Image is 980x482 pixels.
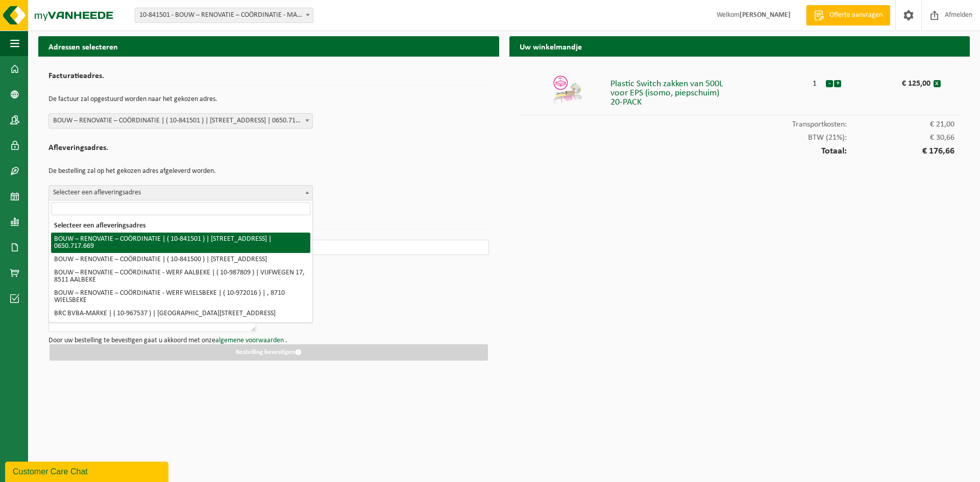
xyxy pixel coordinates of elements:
span: 10-841501 - BOUW – RENOVATIE – COÖRDINATIE - MARKE [135,8,313,22]
p: De factuur zal opgestuurd worden naar het gekozen adres. [48,91,489,108]
h2: Facturatieadres. [48,72,489,86]
a: algemene voorwaarden . [215,337,287,344]
div: Totaal: [520,142,960,156]
span: BOUW – RENOVATIE – COÖRDINATIE | ( 10-841501 ) | MARKEKERKSTRAAT 51, 8510 MARKE | 0650.717.669 [49,114,312,128]
h2: Adressen selecteren [38,36,499,56]
p: De bestelling zal op het gekozen adres afgeleverd worden. [48,163,489,180]
button: Bestelling bevestigen [50,344,488,361]
strong: [PERSON_NAME] [740,11,791,19]
li: BOUW – RENOVATIE – COÖRDINATIE | ( 10-841501 ) | [STREET_ADDRESS] | 0650.717.669 [51,233,310,253]
div: 1 [804,74,825,88]
p: Door uw bestelling te bevestigen gaat u akkoord met onze [48,337,489,344]
button: + [834,80,841,87]
span: Selecteer een afleveringsadres [49,186,312,200]
li: BOUW – RENOVATIE – COÖRDINATIE - WERF AALBEKE | ( 10-987809 ) | VIJFWEGEN 17, 8511 AALBEKE [51,266,310,287]
iframe: chat widget [5,460,170,482]
li: Selecteer een afleveringsadres [51,219,310,233]
span: Selecteer een afleveringsadres [48,185,313,200]
li: BOUW – RENOVATIE – COÖRDINATIE | ( 10-841500 ) | [STREET_ADDRESS] [51,253,310,266]
a: Offerte aanvragen [806,5,890,26]
div: Plastic Switch zakken van 500L voor EPS (isomo, piepschuim) 20-PACK [610,74,804,107]
li: BRC BVBA-MARKE | ( 10-967537 ) | [GEOGRAPHIC_DATA][STREET_ADDRESS] [51,307,310,320]
h2: Afleveringsadres. [48,144,489,158]
div: Transportkosten: [520,115,960,129]
button: x [934,80,941,87]
li: BOUW – RENOVATIE – COÖRDINATIE - WERF WIELSBEKE | ( 10-972016 ) | , 8710 WIELSBEKE [51,287,310,307]
button: - [826,80,833,87]
span: Offerte aanvragen [827,10,885,20]
span: € 21,00 [847,120,954,129]
img: 01-999956 [552,74,583,105]
span: € 30,66 [847,134,954,142]
h2: Uw winkelmandje [509,36,970,56]
span: 10-841501 - BOUW – RENOVATIE – COÖRDINATIE - MARKE [135,8,313,23]
div: € 125,00 [869,74,933,88]
span: € 176,66 [847,147,954,156]
div: BTW (21%): [520,129,960,142]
